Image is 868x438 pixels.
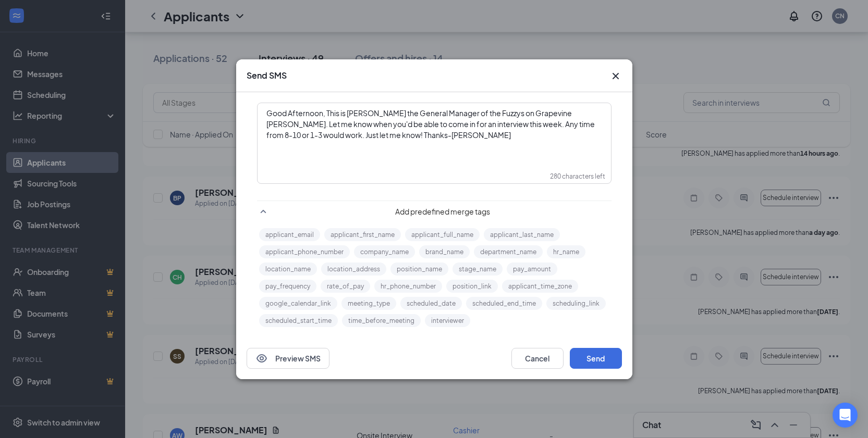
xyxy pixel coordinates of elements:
[321,280,370,293] button: rate_of_pay
[484,228,560,241] button: applicant_last_name
[321,262,386,276] button: location_address
[425,314,470,327] button: interviewer
[507,262,557,276] button: pay_amount
[259,314,338,327] button: scheduled_start_time
[419,245,470,258] button: brand_name
[274,206,612,217] span: Add predefined merge tags
[570,348,622,369] button: Send
[259,262,317,276] button: location_name
[247,70,287,81] h3: Send SMS
[259,297,337,310] button: google_calendar_link
[502,280,578,293] button: applicant_time_zone
[453,262,503,276] button: stage_name
[405,228,480,241] button: applicant_full_name
[257,201,612,218] div: Add predefined merge tags
[258,104,610,156] div: Enter your message here
[374,280,442,293] button: hr_phone_number
[609,70,622,82] button: Close
[547,245,585,258] button: hr_name
[342,314,421,327] button: time_before_meeting
[247,348,329,369] button: EyePreview SMS
[354,245,415,258] button: company_name
[466,297,542,310] button: scheduled_end_time
[324,228,401,241] button: applicant_first_name
[266,108,596,140] span: Good Afternoon, This is [PERSON_NAME] the General Manager of the Fuzzys on Grapevine [PERSON_NAME...
[474,245,543,258] button: department_name
[550,172,605,181] div: 280 characters left
[511,348,564,369] button: Cancel
[400,297,462,310] button: scheduled_date
[259,245,350,258] button: applicant_phone_number
[390,262,448,276] button: position_name
[257,205,270,218] svg: SmallChevronUp
[259,228,320,241] button: applicant_email
[341,297,396,310] button: meeting_type
[259,280,316,293] button: pay_frequency
[546,297,606,310] button: scheduling_link
[833,403,858,428] div: Open Intercom Messenger
[255,352,268,365] svg: Eye
[609,70,622,82] svg: Cross
[446,280,498,293] button: position_link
